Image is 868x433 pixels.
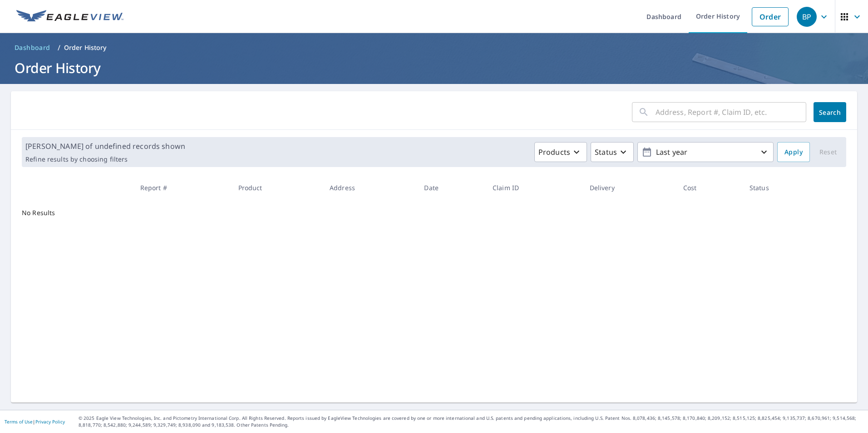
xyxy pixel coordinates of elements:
button: Apply [777,142,810,162]
h1: Order History [11,59,857,77]
a: Dashboard [11,40,54,55]
th: Product [231,174,322,201]
p: © 2025 Eagle View Technologies, Inc. and Pictometry International Corp. All Rights Reserved. Repo... [79,415,863,428]
img: EV Logo [16,10,123,24]
p: Status [595,147,617,157]
span: Search [821,108,839,117]
span: Dashboard [15,43,50,52]
button: Status [591,142,634,162]
div: BP [797,7,817,27]
button: Last year [637,142,774,162]
p: Order History [64,43,107,52]
p: | [5,419,65,424]
th: Address [322,174,417,201]
a: Order [752,7,789,26]
a: Terms of Use [5,418,33,425]
th: Cost [676,174,742,201]
th: Claim ID [485,174,582,201]
button: Search [814,102,846,122]
th: Delivery [582,174,676,201]
p: Refine results by choosing filters [25,155,185,163]
input: Address, Report #, Claim ID, etc. [656,99,806,125]
td: No Results [11,201,133,225]
th: Status [742,174,823,201]
a: Privacy Policy [35,418,65,425]
p: Products [538,147,570,157]
th: Report # [133,174,231,201]
button: Products [534,142,587,162]
li: / [58,42,60,53]
p: [PERSON_NAME] of undefined records shown [25,141,185,152]
nav: breadcrumb [11,40,857,55]
th: Date [417,174,485,201]
span: Apply [784,147,803,158]
p: Last year [652,144,759,160]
